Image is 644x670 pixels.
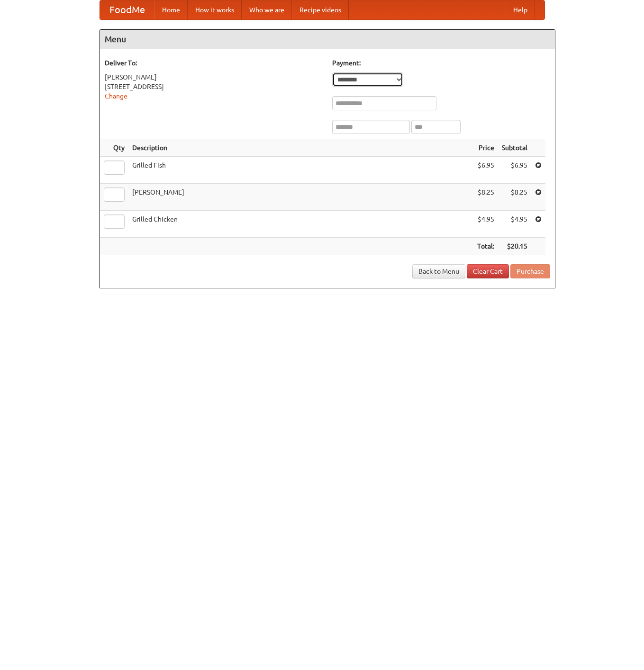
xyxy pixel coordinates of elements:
th: Total: [473,238,498,255]
th: Qty [100,139,128,157]
a: Who we are [242,0,292,19]
h4: Menu [100,30,555,49]
th: Subtotal [498,139,531,157]
td: Grilled Chicken [128,211,473,238]
td: $8.25 [473,184,498,211]
div: [STREET_ADDRESS] [105,82,323,91]
a: Back to Menu [412,264,465,278]
td: $8.25 [498,184,531,211]
a: Recipe videos [292,0,349,19]
h5: Payment: [332,58,550,68]
button: Purchase [510,264,550,278]
a: FoodMe [100,0,154,19]
th: $20.15 [498,238,531,255]
a: Clear Cart [467,264,509,278]
a: Help [506,0,535,19]
td: $4.95 [473,211,498,238]
th: Price [473,139,498,157]
td: $6.95 [498,157,531,184]
td: [PERSON_NAME] [128,184,473,211]
a: Change [105,92,127,100]
h5: Deliver To: [105,58,323,68]
a: Home [154,0,188,19]
td: $4.95 [498,211,531,238]
div: [PERSON_NAME] [105,72,323,82]
th: Description [128,139,473,157]
a: How it works [188,0,242,19]
td: $6.95 [473,157,498,184]
td: Grilled Fish [128,157,473,184]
